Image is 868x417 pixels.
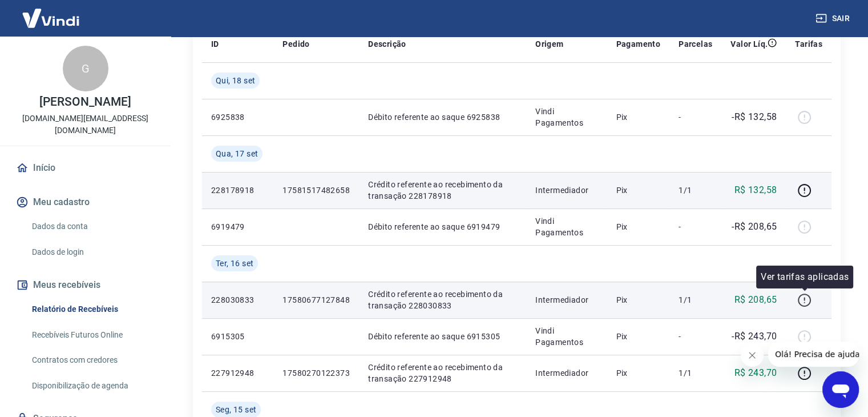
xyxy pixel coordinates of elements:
[768,342,859,367] iframe: Mensagem da empresa
[535,215,597,238] p: Vindi Pagamentos
[211,185,264,196] p: 228178918
[813,8,854,29] button: Sair
[216,148,258,159] span: Qua, 17 set
[282,185,350,196] p: 17581517482658
[368,111,517,123] p: Débito referente ao saque 6925838
[368,221,517,232] p: Débito referente ao saque 6919479
[211,111,264,123] p: 6925838
[368,331,517,342] p: Débito referente ao saque 6915305
[734,366,777,380] p: R$ 243,70
[741,344,764,367] iframe: Fechar mensagem
[535,185,597,196] p: Intermediador
[27,240,157,264] a: Dados de login
[616,294,660,306] p: Pix
[282,294,350,306] p: 17580677127848
[27,298,157,321] a: Relatório de Recebíveis
[616,111,660,123] p: Pix
[616,367,660,379] p: Pix
[14,190,157,215] button: Meu cadastro
[679,38,712,50] p: Parcelas
[535,106,597,129] p: Vindi Pagamentos
[679,185,712,196] p: 1/1
[14,155,157,181] a: Início
[730,38,768,50] p: Valor Líq.
[679,294,712,306] p: 1/1
[27,323,157,347] a: Recebíveis Futuros Online
[535,325,597,348] p: Vindi Pagamentos
[679,221,712,232] p: -
[27,215,157,238] a: Dados da conta
[211,221,264,232] p: 6919479
[795,38,822,50] p: Tarifas
[535,367,597,379] p: Intermediador
[679,111,712,123] p: -
[732,110,777,124] p: -R$ 132,58
[535,38,563,50] p: Origem
[282,367,350,379] p: 17580270122373
[211,331,264,342] p: 6915305
[732,220,777,234] p: -R$ 208,65
[734,183,777,197] p: R$ 132,58
[368,179,517,202] p: Crédito referente ao recebimento da transação 228178918
[822,371,859,408] iframe: Botão para abrir a janela de mensagens
[535,294,597,306] p: Intermediador
[216,404,256,415] span: Seg, 15 set
[761,270,849,284] p: Ver tarifas aplicadas
[39,96,131,108] p: [PERSON_NAME]
[616,185,660,196] p: Pix
[216,75,255,86] span: Qui, 18 set
[368,38,406,50] p: Descrição
[679,331,712,342] p: -
[211,38,219,50] p: ID
[368,362,517,384] p: Crédito referente ao recebimento da transação 227912948
[27,374,157,398] a: Disponibilização de agenda
[616,331,660,342] p: Pix
[63,46,108,91] div: G
[211,294,264,306] p: 228030833
[27,348,157,372] a: Contratos com credores
[216,258,253,269] span: Ter, 16 set
[211,367,264,379] p: 227912948
[368,288,517,311] p: Crédito referente ao recebimento da transação 228030833
[616,38,660,50] p: Pagamento
[282,38,309,50] p: Pedido
[14,1,88,35] img: Vindi
[679,367,712,379] p: 1/1
[616,221,660,232] p: Pix
[9,113,162,137] p: [DOMAIN_NAME][EMAIL_ADDRESS][DOMAIN_NAME]
[732,330,777,343] p: -R$ 243,70
[734,293,777,307] p: R$ 208,65
[14,272,157,298] button: Meus recebíveis
[7,8,96,17] span: Olá! Precisa de ajuda?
